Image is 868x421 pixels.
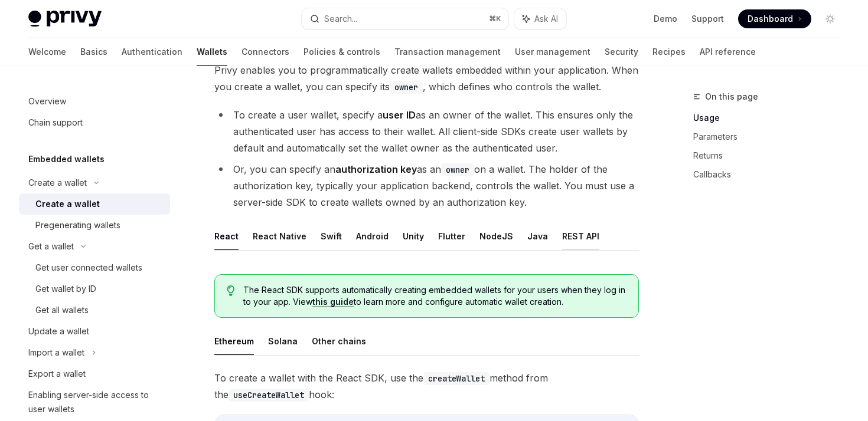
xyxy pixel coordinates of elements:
[423,372,490,385] code: createWallet
[821,9,840,28] button: Toggle dark mode
[394,38,501,66] a: Transaction management
[748,13,793,25] span: Dashboard
[302,8,508,29] button: Search...⌘K
[693,165,849,184] a: Callbacks
[489,14,501,24] span: ⌘ K
[19,257,170,278] a: Get user connected wallets
[654,13,677,25] a: Demo
[214,62,639,95] span: Privy enables you to programmatically create wallets embedded within your application. When you c...
[312,327,366,355] button: Other chains
[691,13,724,25] a: Support
[214,222,239,250] button: React
[214,161,639,210] li: Or, you can specify an as an on a wallet. The holder of the authorization key, typically your app...
[19,363,170,384] a: Export a wallet
[197,38,227,66] a: Wallets
[19,384,170,420] a: Enabling server-side access to user wallets
[253,222,306,250] button: React Native
[514,8,566,29] button: Ask AI
[527,222,548,250] button: Java
[19,112,170,133] a: Chain support
[227,285,235,296] svg: Tip
[321,222,342,250] button: Swift
[28,367,86,381] div: Export a wallet
[122,38,182,66] a: Authentication
[479,222,513,250] button: NodeJS
[35,282,96,296] div: Get wallet by ID
[28,176,87,190] div: Create a wallet
[28,116,83,130] div: Chain support
[214,370,639,403] span: To create a wallet with the React SDK, use the method from the hook:
[515,38,590,66] a: User management
[705,90,758,104] span: On this page
[19,193,170,215] a: Create a wallet
[229,389,309,402] code: useCreateWallet
[304,38,380,66] a: Policies & controls
[35,303,89,317] div: Get all wallets
[28,38,66,66] a: Welcome
[214,107,639,156] li: To create a user wallet, specify a as an owner of the wallet. This ensures only the authenticated...
[693,108,849,127] a: Usage
[28,388,163,416] div: Enabling server-side access to user wallets
[243,284,626,308] span: The React SDK supports automatically creating embedded wallets for your users when they log in to...
[28,11,102,27] img: light logo
[35,197,100,211] div: Create a wallet
[700,38,756,66] a: API reference
[242,38,289,66] a: Connectors
[383,109,416,121] strong: user ID
[562,222,599,250] button: REST API
[738,9,811,28] a: Dashboard
[324,12,357,26] div: Search...
[28,239,74,254] div: Get a wallet
[534,13,558,25] span: Ask AI
[35,261,142,275] div: Get user connected wallets
[268,327,298,355] button: Solana
[605,38,638,66] a: Security
[441,163,474,176] code: owner
[19,215,170,236] a: Pregenerating wallets
[312,297,354,307] a: this guide
[390,81,423,94] code: owner
[356,222,389,250] button: Android
[19,300,170,321] a: Get all wallets
[214,327,254,355] button: Ethereum
[28,346,84,360] div: Import a wallet
[403,222,424,250] button: Unity
[80,38,107,66] a: Basics
[693,146,849,165] a: Returns
[438,222,465,250] button: Flutter
[335,163,417,175] strong: authorization key
[19,321,170,342] a: Update a wallet
[28,94,66,108] div: Overview
[652,38,686,66] a: Recipes
[693,127,849,146] a: Parameters
[28,152,105,166] h5: Embedded wallets
[35,218,120,232] div: Pregenerating wallets
[19,278,170,300] a: Get wallet by ID
[19,91,170,112] a: Overview
[28,324,89,338] div: Update a wallet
